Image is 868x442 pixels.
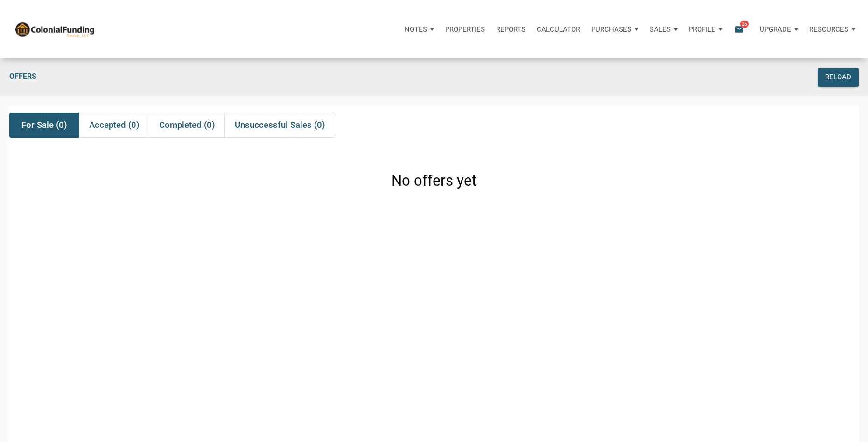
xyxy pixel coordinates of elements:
[586,15,644,43] button: Purchases
[531,15,586,43] a: Calculator
[9,113,79,138] div: For Sale (0)
[445,25,485,34] p: Properties
[14,21,95,37] img: NoteUnlimited
[809,25,848,34] p: Resources
[825,72,851,83] div: Reload
[89,119,140,131] span: Accepted (0)
[405,25,427,34] p: Notes
[683,15,728,43] button: Profile
[490,15,531,43] button: Reports
[754,15,804,43] button: Upgrade
[734,24,745,35] i: email
[728,15,754,43] button: email25
[591,25,631,34] p: Purchases
[159,119,215,131] span: Completed (0)
[21,119,67,131] span: For Sale (0)
[760,25,791,34] p: Upgrade
[224,113,335,138] div: Unsuccessful Sales (0)
[740,20,749,28] span: 25
[399,15,440,43] button: Notes
[689,25,715,34] p: Profile
[235,119,325,131] span: Unsuccessful Sales (0)
[149,113,224,138] div: Completed (0)
[392,171,476,191] h3: No offers yet
[818,68,859,87] button: Reload
[79,113,149,138] div: Accepted (0)
[650,25,671,34] p: Sales
[537,25,580,34] p: Calculator
[5,68,692,87] div: Offers
[496,25,525,34] p: Reports
[804,15,861,43] button: Resources
[644,15,683,43] button: Sales
[440,15,490,43] a: Properties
